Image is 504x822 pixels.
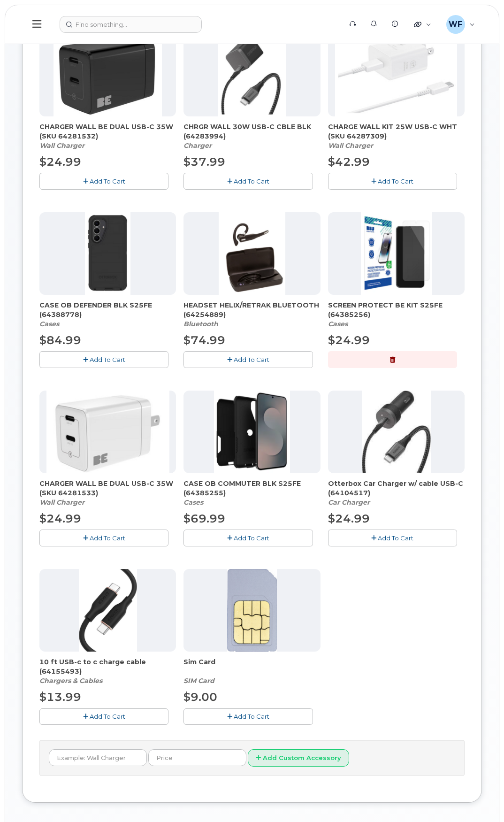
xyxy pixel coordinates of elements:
span: WF [449,19,462,30]
span: $37.99 [183,155,225,169]
span: Add To Cart [90,177,125,185]
em: Chargers & Cables [39,676,102,685]
div: CASE OB DEFENDER BLK S25FE (64388778) [39,300,176,329]
span: Sim Card [183,657,320,676]
span: $42.99 [328,155,370,169]
input: Example: Wall Charger [49,749,147,766]
span: Add To Cart [378,177,413,185]
em: Bluetooth [183,320,218,328]
em: Wall Charger [328,141,373,150]
div: CASE OB COMMUTER BLK S25FE (64385255) [183,479,320,507]
span: Otterbox Car Charger w/ cable USB-C (64104517) [328,479,465,498]
em: SIM Card [183,676,214,685]
span: $24.99 [39,512,81,525]
input: Find something... [60,16,202,33]
img: download.jpg [362,391,431,473]
button: Add To Cart [39,351,168,368]
button: Add To Cart [183,530,313,546]
div: Quicklinks [407,15,438,34]
span: CASE OB COMMUTER BLK S25FE (64385255) [183,479,320,498]
em: Charger [183,141,212,150]
img: CHARGE_WALL_KIT_25W_USB-C_WHT.png [335,34,457,116]
span: Add To Cart [234,713,269,720]
div: SCREEN PROTECT BE KIT S25FE (64385256) [328,300,465,329]
span: $24.99 [39,155,81,169]
span: CHARGER WALL BE DUAL USB-C 35W (SKU 64281533) [39,479,176,498]
span: CHARGER WALL BE DUAL USB-C 35W (SKU 64281532) [39,122,176,141]
span: Add To Cart [378,534,413,542]
em: Cases [183,498,203,507]
div: Otterbox Car Charger w/ cable USB-C (64104517) [328,479,465,507]
span: Add To Cart [90,713,125,720]
img: CHARGER_WALL_BE_DUAL_USB-C_35W.png [53,34,162,116]
span: SCREEN PROTECT BE KIT S25FE (64385256) [328,300,465,319]
div: CHARGE WALL KIT 25W USB-C WHT (SKU 64287309) [328,122,465,150]
img: BE.png [46,391,169,473]
button: Add To Cart [183,708,313,725]
span: $24.99 [328,512,370,525]
em: Wall Charger [39,498,84,507]
button: Add Custom Accessory [248,749,349,767]
span: Add To Cart [90,356,125,363]
em: Cases [39,320,59,328]
div: HEADSET HELIX/RETRAK BLUETOOTH (64254889) [183,300,320,329]
span: HEADSET HELIX/RETRAK BLUETOOTH (64254889) [183,300,320,319]
button: Add To Cart [39,530,168,546]
span: $69.99 [183,512,225,525]
button: Add To Cart [328,173,457,189]
input: Price [148,749,246,766]
div: William Feaver [440,15,481,34]
em: Wall Charger [39,141,84,150]
button: Add To Cart [183,351,313,368]
span: 10 ft USB-c to c charge cable (64155493) [39,657,176,676]
div: CHRGR WALL 30W USB-C CBLE BLK (64283994) [183,122,320,150]
button: Add To Cart [328,530,457,546]
div: Sim Card [183,657,320,685]
span: CHARGE WALL KIT 25W USB-C WHT (SKU 64287309) [328,122,465,141]
span: $13.99 [39,690,81,704]
img: image-20250924-184623.png [85,212,130,295]
button: Add To Cart [183,173,313,189]
button: Add To Cart [39,173,168,189]
span: $9.00 [183,690,217,704]
img: ACCUS210715h8yE8.jpg [79,569,137,652]
div: CHARGER WALL BE DUAL USB-C 35W (SKU 64281533) [39,479,176,507]
span: $24.99 [328,333,370,347]
div: CHARGER WALL BE DUAL USB-C 35W (SKU 64281532) [39,122,176,150]
span: CHRGR WALL 30W USB-C CBLE BLK (64283994) [183,122,320,141]
img: chrgr_wall_30w_-_blk.png [218,34,286,116]
span: Add To Cart [90,534,125,542]
img: download.png [219,212,285,295]
img: multisim.png [227,569,277,652]
span: Add To Cart [234,356,269,363]
em: Cases [328,320,348,328]
span: $84.99 [39,333,81,347]
img: image-20250915-161557.png [214,391,290,473]
button: Add To Cart [39,708,168,725]
div: 10 ft USB-c to c charge cable (64155493) [39,657,176,685]
span: $74.99 [183,333,225,347]
em: Car Charger [328,498,370,507]
span: Add To Cart [234,177,269,185]
img: image-20250915-161621.png [361,212,432,295]
span: Add To Cart [234,534,269,542]
span: CASE OB DEFENDER BLK S25FE (64388778) [39,300,176,319]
